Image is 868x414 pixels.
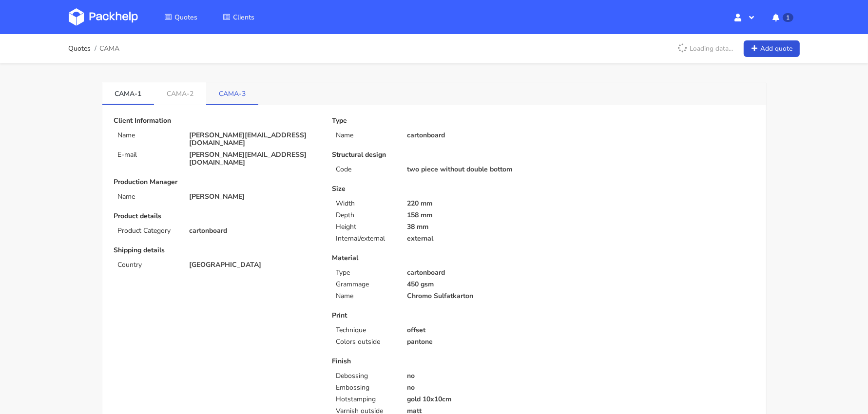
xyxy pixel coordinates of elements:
[332,185,536,193] p: Size
[118,151,177,159] p: E-mail
[672,40,738,57] p: Loading data...
[189,151,318,167] p: [PERSON_NAME][EMAIL_ADDRESS][DOMAIN_NAME]
[336,292,395,300] p: Name
[69,45,91,53] a: Quotes
[407,384,536,392] p: no
[407,200,536,207] p: 220 mm
[407,132,536,139] p: cartonboard
[407,395,536,403] p: gold 10x10cm
[332,151,536,159] p: Structural design
[407,326,536,334] p: offset
[114,117,318,125] p: Client Information
[407,166,536,173] p: two piece without double bottom
[102,82,154,104] a: CAMA-1
[336,132,395,139] p: Name
[336,395,395,403] p: Hotstamping
[336,269,395,277] p: Type
[336,326,395,334] p: Technique
[189,193,318,201] p: [PERSON_NAME]
[118,132,177,139] p: Name
[407,372,536,380] p: no
[332,254,536,262] p: Material
[407,235,536,243] p: external
[336,200,395,207] p: Width
[407,338,536,346] p: pantone
[336,166,395,173] p: Code
[118,227,177,235] p: Product Category
[211,8,266,26] a: Clients
[336,281,395,288] p: Grammage
[189,132,318,147] p: [PERSON_NAME][EMAIL_ADDRESS][DOMAIN_NAME]
[69,8,138,26] img: Dashboard
[765,8,799,26] button: 1
[118,193,177,201] p: Name
[407,269,536,277] p: cartonboard
[114,178,318,186] p: Production Manager
[407,281,536,288] p: 450 gsm
[114,246,318,254] p: Shipping details
[332,117,536,125] p: Type
[332,358,536,365] p: Finish
[174,13,197,22] span: Quotes
[118,261,177,269] p: Country
[153,8,209,26] a: Quotes
[189,227,318,235] p: cartonboard
[99,45,119,53] span: CAMA
[336,384,395,392] p: Embossing
[336,372,395,380] p: Debossing
[206,82,258,104] a: CAMA-3
[336,235,395,243] p: Internal/external
[233,13,254,22] span: Clients
[783,13,793,22] span: 1
[407,292,536,300] p: Chromo Sulfatkarton
[189,261,318,269] p: [GEOGRAPHIC_DATA]
[332,312,536,320] p: Print
[744,40,800,57] a: Add quote
[336,223,395,231] p: Height
[336,211,395,219] p: Depth
[69,39,120,58] nav: breadcrumb
[407,223,536,231] p: 38 mm
[154,82,206,104] a: CAMA-2
[336,338,395,346] p: Colors outside
[407,211,536,219] p: 158 mm
[114,212,318,220] p: Product details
